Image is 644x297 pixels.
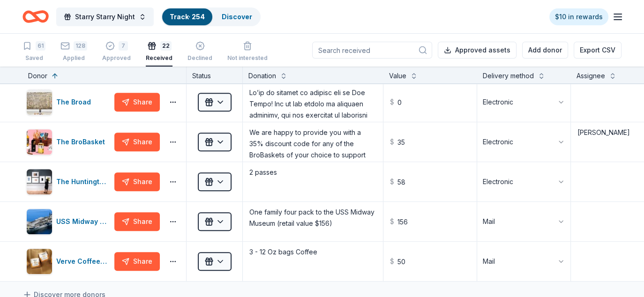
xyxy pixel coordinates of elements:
button: 128Applied [60,37,87,67]
button: Share [114,172,160,191]
div: Not interested [227,54,268,62]
div: Approved [102,54,131,62]
a: Track· 254 [170,13,205,21]
img: Image for The Huntington [27,169,52,194]
button: Image for The BroadThe Broad [26,89,111,115]
div: Value [389,70,406,82]
div: The Huntington [56,176,111,187]
button: Image for USS Midway MuseumUSS Midway Museum [26,208,111,235]
button: Image for Verve Coffee RoastersVerve Coffee Roasters [26,248,111,275]
a: Home [22,6,49,28]
a: $10 in rewards [549,8,608,25]
div: The Broad [56,97,95,108]
div: Applied [60,54,87,62]
textarea: One family four pack to the USS Midway Museum (retail value $156) [244,203,382,240]
div: Declined [187,54,212,62]
textarea: 3 - 12 Oz bags Coffee [244,243,382,280]
input: Search received [312,42,432,59]
button: Approved assets [438,42,517,59]
img: Image for The Broad [27,89,52,115]
button: Track· 254Discover [161,7,261,26]
textarea: Lo’ip do sitamet co adipisc eli se Doe Tempo! Inc ut lab etdolo ma aliquaen adminimv, qui nos exe... [244,83,382,121]
button: Share [114,212,160,231]
button: 7Approved [102,37,131,67]
div: 22 [160,41,172,51]
div: Saved [22,54,45,62]
button: Export CSV [574,42,622,59]
div: Received [146,54,172,62]
div: 7 [119,41,128,51]
button: Not interested [227,37,268,67]
button: Declined [187,37,212,67]
img: Image for The BroBasket [27,129,52,155]
button: 22Received [146,37,172,67]
div: Donation [248,70,276,82]
div: 61 [36,41,45,51]
div: Assignee [577,70,605,82]
button: Share [114,252,160,271]
button: 61Saved [22,37,45,67]
button: Starry Starry Night [56,7,154,26]
button: Share [114,133,160,151]
img: Image for Verve Coffee Roasters [27,249,52,274]
textarea: We are happy to provide you with a 35% discount code for any of the BroBaskets of your choice to ... [244,123,382,161]
div: Donor [28,70,47,82]
textarea: 2 passes [244,163,382,200]
button: Image for The BroBasketThe BroBasket [26,129,111,155]
div: Delivery method [483,70,534,82]
button: Share [114,93,160,111]
div: Status [187,67,243,83]
img: Image for USS Midway Museum [27,209,52,234]
button: Image for The HuntingtonThe Huntington [26,169,111,195]
a: Discover [222,13,252,21]
div: Verve Coffee Roasters [56,256,111,267]
div: The BroBasket [56,136,109,148]
div: USS Midway Museum [56,216,111,227]
span: Starry Starry Night [75,11,135,22]
div: 128 [74,41,87,51]
button: Add donor [522,42,568,59]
